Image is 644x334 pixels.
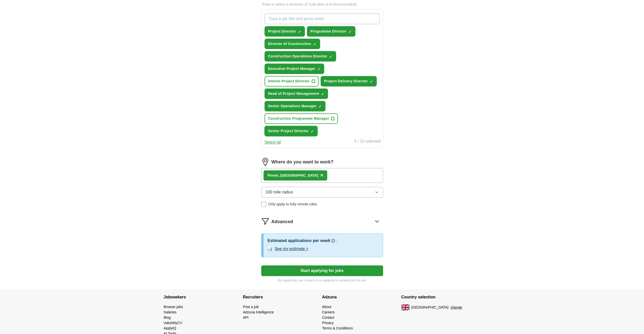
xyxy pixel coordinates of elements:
a: About [322,305,332,309]
div: Pinner, [GEOGRAPHIC_DATA] [268,173,318,178]
h3: : [336,238,337,244]
button: See my estimate > [275,246,308,252]
button: Project Director✓ [265,26,305,37]
img: location.png [261,158,269,166]
input: Only apply to fully remote roles [261,202,266,207]
span: Director of Construction [268,41,311,47]
span: Advanced [271,218,293,225]
span: ✓ [313,42,316,46]
span: Project Delivery Director [324,79,368,84]
button: Start applying for jobs [261,265,383,276]
button: change [450,305,462,310]
span: Only apply to fully remote roles [268,202,317,207]
span: ✓ [329,55,332,59]
span: ✓ [311,129,314,133]
span: Project Director [268,29,296,34]
button: Project Delivery Director✓ [321,76,377,86]
a: ApplyIQ [164,326,176,330]
button: Senior Operations Manager✓ [265,101,326,111]
button: Construction Operations Director✓ [265,51,336,62]
span: 📊 [268,246,273,252]
span: × [320,172,323,178]
a: Adzuna Intelligence [243,310,274,314]
a: ValueMyCV [164,321,182,325]
span: ✓ [349,30,352,34]
span: Senior Project Director [268,128,309,134]
button: Select all [265,139,281,145]
span: [GEOGRAPHIC_DATA] [411,305,449,310]
button: Head of Project Management✓ [265,88,328,99]
span: Head of Project Management [268,91,319,96]
button: 100 mile radius [261,187,383,198]
span: Executive Project Manager [268,66,316,71]
span: Construction Programme Manager [268,116,329,121]
input: Type a job title and press enter [265,13,380,24]
p: Enter or select a minimum of 3 job titles (4-8 recommended) [261,2,383,7]
a: Post a job [243,305,259,309]
p: By registering, you consent to us applying to suitable jobs for you [261,278,383,283]
button: Senior Project Director✓ [265,126,318,136]
button: Executive Project Manager✓ [265,64,324,74]
button: Construction Programme Manager [265,113,338,124]
h4: Country selection [401,290,481,304]
h3: Estimated applications per week [268,238,330,244]
button: Director of Construction✓ [265,39,320,49]
span: Interim Project Director [268,79,310,84]
span: Programme Director [310,29,346,34]
a: Blog [164,315,171,320]
a: Privacy [322,321,334,325]
span: ✓ [317,67,320,71]
button: × [320,172,323,179]
span: ✓ [319,104,322,109]
div: 9 / 10 selected [354,138,381,145]
a: Terms & Conditions [322,326,353,330]
label: Where do you want to work? [271,159,334,165]
a: API [243,315,249,320]
a: Contact [322,315,334,320]
span: Construction Operations Director [268,54,327,59]
a: Careers [322,310,335,314]
img: filter [261,217,269,225]
button: Interim Project Director [265,76,319,86]
span: ✓ [321,92,324,96]
a: Salaries [164,310,177,314]
span: ✓ [298,30,301,34]
button: Programme Director✓ [307,26,355,37]
span: Senior Operations Manager [268,103,317,109]
img: UK flag [401,304,409,310]
span: 100 mile radius [266,189,293,195]
a: Browse jobs [164,305,183,309]
span: ✓ [370,80,373,84]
